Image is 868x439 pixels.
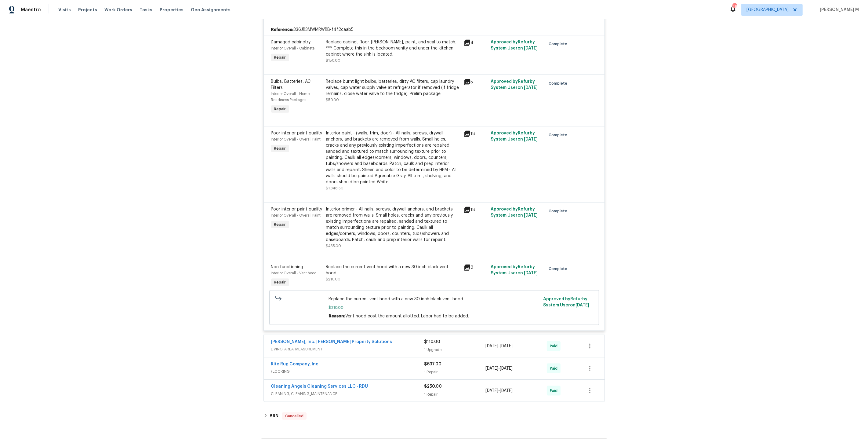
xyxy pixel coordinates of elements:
[271,207,322,211] span: Poor interior paint quality
[140,8,152,12] span: Tasks
[524,271,538,275] span: [DATE]
[550,343,560,349] span: Paid
[485,343,513,349] span: -
[424,369,486,375] div: 1 Repair
[271,384,368,389] a: Cleaning Angels Cleaning Services LLC - RDU
[271,92,310,102] span: Interior Overall - Home Readiness Packages
[272,145,289,152] span: Repair
[549,266,570,272] span: Complete
[271,346,424,352] span: LIVING_AREA_MEASUREMENT
[58,7,71,13] span: Visits
[271,340,392,344] a: [PERSON_NAME], Inc. [PERSON_NAME] Property Solutions
[500,389,513,393] span: [DATE]
[271,265,303,269] span: Non functioning
[326,130,460,185] div: Interior paint - (walls, trim, door) - All nails, screws, drywall anchors, and brackets are remov...
[550,388,560,394] span: Paid
[524,46,538,50] span: [DATE]
[271,362,320,366] a: Rite Rug Company, Inc.
[272,221,289,228] span: Repair
[500,366,513,371] span: [DATE]
[271,40,311,44] span: Damaged cabinetry
[271,27,294,33] b: Reference:
[271,137,321,141] span: Interior Overall - Overall Paint
[271,271,317,275] span: Interior Overall - Vent hood
[491,207,538,218] span: Approved by Refurby System User on
[524,137,538,141] span: [DATE]
[78,7,97,13] span: Projects
[271,214,321,217] span: Interior Overall - Overall Paint
[326,244,341,248] span: $435.00
[485,388,513,394] span: -
[549,41,570,47] span: Complete
[524,86,538,90] span: [DATE]
[485,366,498,371] span: [DATE]
[485,344,498,348] span: [DATE]
[21,7,41,13] span: Maestro
[264,24,605,35] div: 336JR3MWMRWRB-f4f2caab5
[485,389,498,393] span: [DATE]
[746,7,789,13] span: [GEOGRAPHIC_DATA]
[549,208,570,214] span: Complete
[491,40,538,50] span: Approved by Refurby System User on
[463,264,487,271] div: 2
[491,131,538,141] span: Approved by Refurby System User on
[191,7,231,13] span: Geo Assignments
[576,303,589,307] span: [DATE]
[491,79,538,90] span: Approved by Refurby System User on
[491,265,538,275] span: Approved by Refurby System User on
[326,264,460,276] div: Replace the current vent hood with a new 30 inch black vent hood.
[485,365,513,371] span: -
[329,314,345,318] span: Reason:
[549,80,570,86] span: Complete
[543,297,589,307] span: Approved by Refurby System User on
[424,362,442,366] span: $637.00
[271,46,315,50] span: Interior Overall - Cabinets
[329,296,539,302] span: Replace the current vent hood with a new 30 inch black vent hood.
[283,413,306,419] span: Cancelled
[424,384,442,389] span: $250.00
[463,130,487,137] div: 18
[524,213,538,218] span: [DATE]
[329,305,539,311] span: $210.00
[271,391,424,397] span: CLEANING, CLEANING_MAINTENANCE
[463,79,487,86] div: 5
[160,7,183,13] span: Properties
[271,368,424,375] span: FLOORING
[326,277,341,281] span: $210.00
[104,7,132,13] span: Work Orders
[424,340,441,344] span: $110.00
[262,409,607,423] div: BRN Cancelled
[326,206,460,243] div: Interior primer - All nails, screws, drywall anchors, and brackets are removed from walls. Small ...
[550,365,560,371] span: Paid
[345,314,469,318] span: Vent hood cost the amount allotted. Labor had to be added.
[424,391,486,397] div: 1 Repair
[817,7,859,13] span: [PERSON_NAME] M
[326,98,339,102] span: $50.00
[463,39,487,46] div: 4
[326,186,344,190] span: $1,348.50
[272,279,289,285] span: Repair
[549,132,570,138] span: Complete
[424,347,486,353] div: 1 Upgrade
[271,131,322,135] span: Poor interior paint quality
[272,54,289,60] span: Repair
[326,59,341,62] span: $150.00
[326,39,460,57] div: Replace cabinet floor. [PERSON_NAME], paint, and seal to match. *** Complete this in the bedroom ...
[272,106,289,112] span: Repair
[463,206,487,214] div: 18
[500,344,513,348] span: [DATE]
[326,79,460,97] div: Replace burnt light bulbs, batteries, dirty AC filters, cap laundry valves, cap water supply valv...
[270,412,278,420] h6: BRN
[732,4,737,10] div: 48
[271,79,311,90] span: Bulbs, Batteries, AC Filters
